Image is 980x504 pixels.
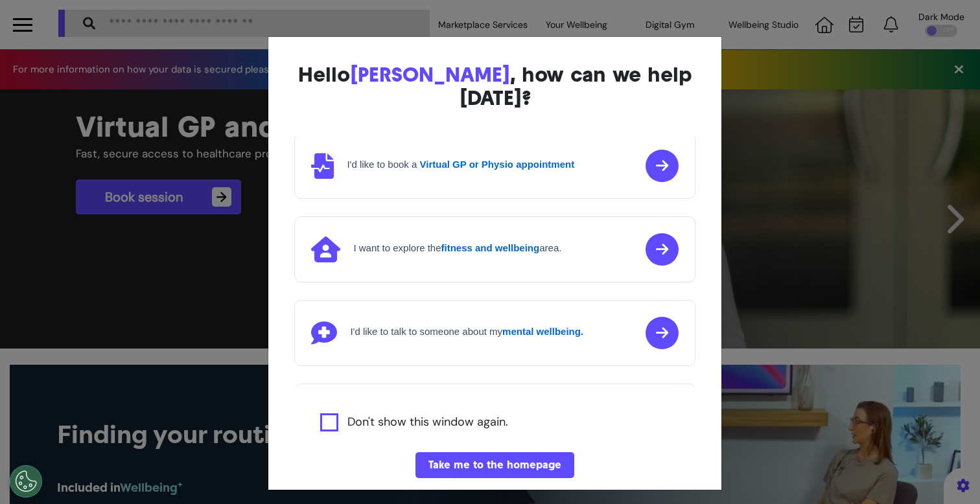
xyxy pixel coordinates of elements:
strong: fitness and wellbeing [441,242,540,253]
input: Agree to privacy policy [320,413,338,431]
label: Don't show this window again. [347,413,508,431]
h4: I'd like to talk to someone about my [350,326,583,338]
button: Open Preferences [10,465,42,498]
h4: I want to explore the area. [353,242,561,254]
button: Take me to the homepage [415,452,574,478]
strong: Virtual GP or Physio appointment [420,159,575,170]
strong: mental wellbeing. [502,326,583,337]
div: Hello , how can we help [DATE]? [294,63,695,109]
h4: I'd like to book a [347,159,574,170]
span: [PERSON_NAME] [350,62,510,87]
